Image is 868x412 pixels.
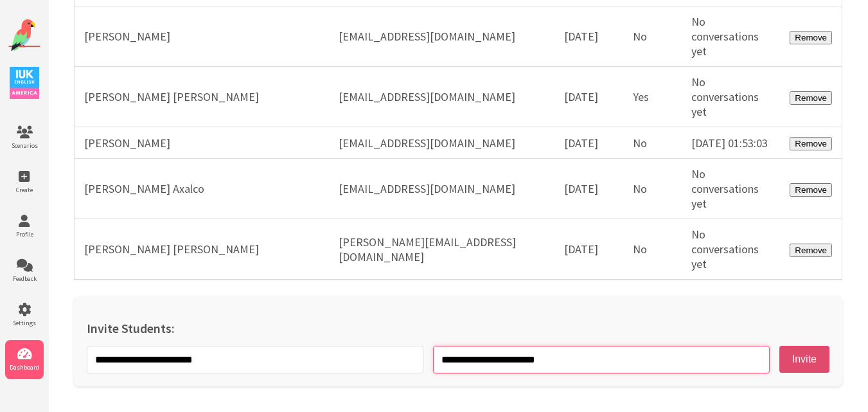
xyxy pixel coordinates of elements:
[5,186,44,194] span: Create
[329,127,554,159] td: [EMAIL_ADDRESS][DOMAIN_NAME]
[554,159,623,219] td: [DATE]
[790,31,832,44] button: Remove
[790,91,832,105] button: Remove
[75,67,330,127] td: [PERSON_NAME] [PERSON_NAME]
[554,6,623,67] td: [DATE]
[790,137,832,150] button: Remove
[790,183,832,197] button: Remove
[623,219,682,280] td: No
[682,159,780,219] td: No conversations yet
[329,159,554,219] td: [EMAIL_ADDRESS][DOMAIN_NAME]
[779,346,829,373] button: Invite
[329,219,554,280] td: [PERSON_NAME][EMAIL_ADDRESS][DOMAIN_NAME]
[329,6,554,67] td: [EMAIL_ADDRESS][DOMAIN_NAME]
[790,244,832,257] button: Remove
[8,19,40,51] img: Website Logo
[682,67,780,127] td: No conversations yet
[329,67,554,127] td: [EMAIL_ADDRESS][DOMAIN_NAME]
[554,127,623,159] td: [DATE]
[623,6,682,67] td: No
[75,6,330,67] td: [PERSON_NAME]
[5,274,44,283] span: Feedback
[682,6,780,67] td: No conversations yet
[5,363,44,372] span: Dashboard
[682,219,780,280] td: No conversations yet
[623,159,682,219] td: No
[623,127,682,159] td: No
[682,127,780,159] td: [DATE] 01:53:03
[5,230,44,238] span: Profile
[87,320,829,336] h2: Invite Students:
[75,159,330,219] td: [PERSON_NAME] Axalco
[623,67,682,127] td: Yes
[5,319,44,327] span: Settings
[554,219,623,280] td: [DATE]
[554,67,623,127] td: [DATE]
[75,219,330,280] td: [PERSON_NAME] [PERSON_NAME]
[5,141,44,150] span: Scenarios
[75,127,330,159] td: [PERSON_NAME]
[10,67,39,99] img: IUK Logo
